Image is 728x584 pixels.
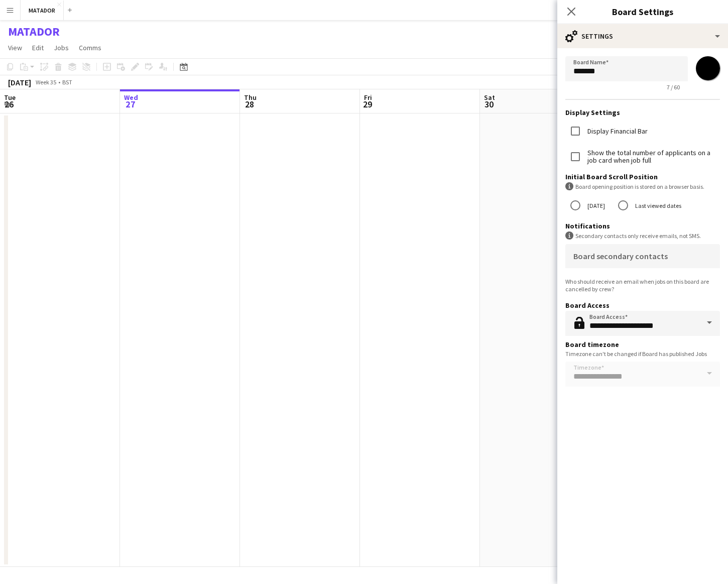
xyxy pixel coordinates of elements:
div: Who should receive an email when jobs on this board are cancelled by crew? [565,278,720,293]
span: Sat [484,93,495,102]
h1: MATADOR [8,24,60,39]
label: Display Financial Bar [585,128,648,135]
label: Last viewed dates [633,198,681,213]
span: Jobs [54,43,69,52]
button: MATADOR [21,1,64,20]
span: 30 [482,98,495,110]
div: Settings [557,24,728,48]
span: 7 / 60 [659,83,688,91]
a: View [4,41,26,54]
span: Week 35 [33,78,58,86]
span: 26 [3,98,16,110]
h3: Notifications [565,221,720,230]
span: Edit [32,43,44,52]
span: View [8,43,22,52]
h3: Display Settings [565,108,720,117]
a: Comms [75,41,105,54]
h3: Initial Board Scroll Position [565,172,720,181]
label: Show the total number of applicants on a job card when job full [585,149,720,164]
span: 28 [242,98,257,110]
div: Board opening position is stored on a browser basis. [565,182,720,191]
a: Edit [28,41,48,54]
span: Wed [124,93,138,102]
span: 29 [362,98,372,110]
div: [DATE] [8,77,31,87]
div: Timezone can't be changed if Board has published Jobs [565,350,720,358]
span: 27 [123,98,138,110]
h3: Board Settings [557,5,728,18]
span: Tue [4,93,16,102]
div: BST [62,78,72,86]
span: Thu [244,93,257,102]
div: Secondary contacts only receive emails, not SMS. [565,231,720,240]
mat-label: Board secondary contacts [573,251,668,261]
h3: Board timezone [565,340,720,349]
a: Jobs [50,41,73,54]
span: Comms [79,43,101,52]
label: [DATE] [585,198,605,213]
span: Fri [364,93,372,102]
h3: Board Access [565,301,720,310]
